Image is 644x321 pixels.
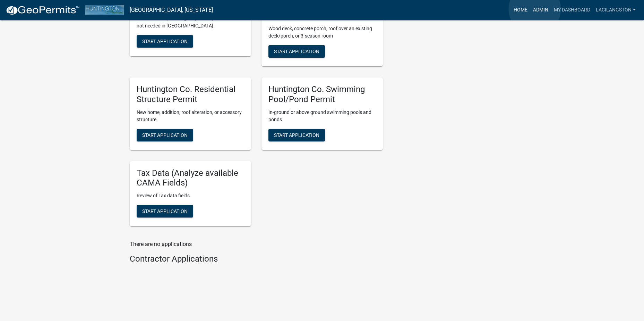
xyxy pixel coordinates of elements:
[274,49,319,54] span: Start Application
[142,39,188,44] span: Start Application
[137,192,244,199] p: Review of Tax data fields
[137,35,193,48] button: Start Application
[137,109,244,123] p: New home, addition, roof alteration, or accessory structure
[593,3,638,17] a: LaciLangston
[268,109,376,123] p: In-ground or above ground swimming pools and ponds
[268,25,376,40] p: Wood deck, concrete porch, roof over an existing deck/porch, or 3-season room
[511,3,530,17] a: Home
[130,4,213,16] a: [GEOGRAPHIC_DATA], [US_STATE]
[551,3,593,17] a: My Dashboard
[137,168,244,188] h5: Tax Data (Analyze available CAMA Fields)
[130,254,383,267] wm-workflow-list-section: Contractor Applications
[137,129,193,141] button: Start Application
[530,3,551,17] a: Admin
[268,45,325,58] button: Start Application
[130,240,383,248] p: There are no applications
[142,132,188,138] span: Start Application
[137,15,244,30] p: Electrical and plumbing only. HVAC permits are not needed in [GEOGRAPHIC_DATA].
[142,208,188,214] span: Start Application
[274,132,319,138] span: Start Application
[130,254,383,264] h4: Contractor Applications
[137,205,193,217] button: Start Application
[268,129,325,141] button: Start Application
[137,84,244,105] h5: Huntington Co. Residential Structure Permit
[268,84,376,105] h5: Huntington Co. Swimming Pool/Pond Permit
[85,5,124,15] img: Huntington County, Indiana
